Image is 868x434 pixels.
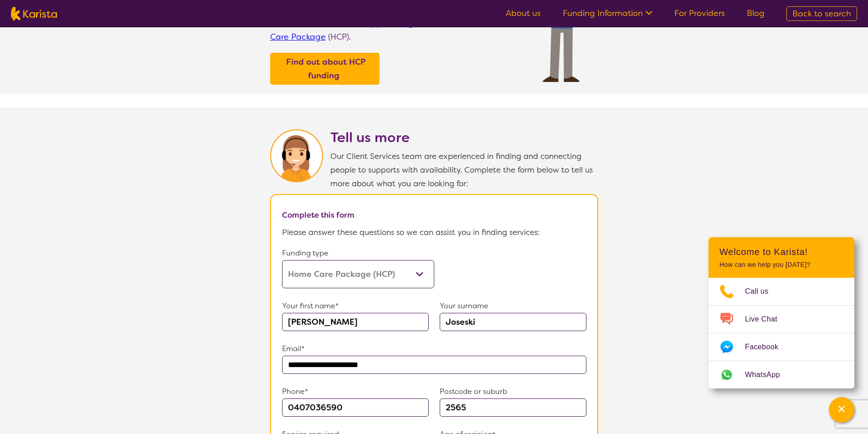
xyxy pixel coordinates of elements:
div: Channel Menu [709,237,854,388]
p: Email* [282,342,586,356]
a: For Providers [674,8,725,19]
span: Back to search [792,8,851,19]
p: Your first name* [282,299,429,313]
h2: Tell us more [330,129,598,146]
span: Live Chat [745,312,788,326]
p: Please answer these questions so we can assist you in finding services: [282,225,586,239]
p: How can we help you [DATE]? [719,261,843,269]
b: Complete this form [282,210,354,220]
p: Your surname [440,299,586,313]
p: Funding type [282,246,434,260]
a: Find out about HCP funding [272,55,377,82]
p: Our Client Services team are experienced in finding and connecting people to supports with availa... [330,149,598,190]
img: Karista Client Service [270,129,323,182]
a: Back to search [786,6,857,21]
span: WhatsApp [745,368,791,382]
p: Phone* [282,385,429,398]
span: Call us [745,285,780,298]
h2: Welcome to Karista! [719,246,843,257]
a: Web link opens in a new tab. [709,361,854,388]
a: About us [506,8,541,19]
p: Postcode or suburb [440,385,586,398]
span: Facebook [745,340,789,354]
a: Blog [747,8,765,19]
ul: Choose channel [709,278,854,388]
img: Karista logo [11,7,57,20]
button: Channel Menu [829,397,854,423]
b: Find out about HCP funding [286,56,365,81]
a: Funding Information [563,8,652,19]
